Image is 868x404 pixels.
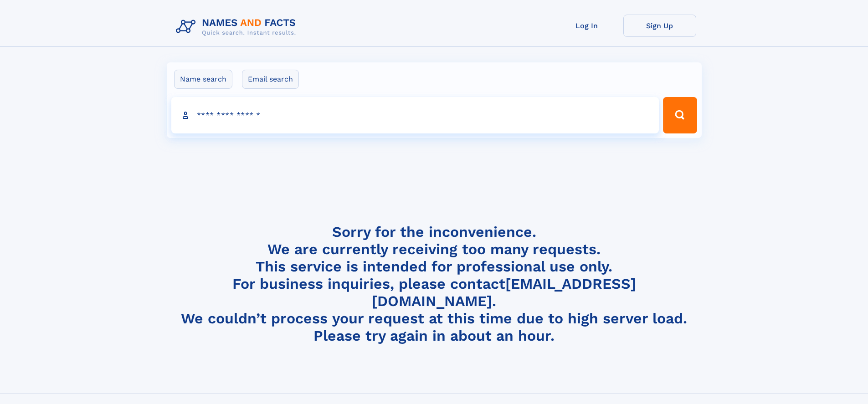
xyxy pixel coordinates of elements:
[174,70,232,89] label: Name search
[372,275,636,310] a: [EMAIL_ADDRESS][DOMAIN_NAME]
[242,70,299,89] label: Email search
[550,15,623,37] a: Log In
[171,97,659,133] input: search input
[172,15,303,39] img: Logo Names and Facts
[623,15,696,37] a: Sign Up
[663,97,697,133] button: Search Button
[172,223,696,345] h4: Sorry for the inconvenience. We are currently receiving too many requests. This service is intend...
